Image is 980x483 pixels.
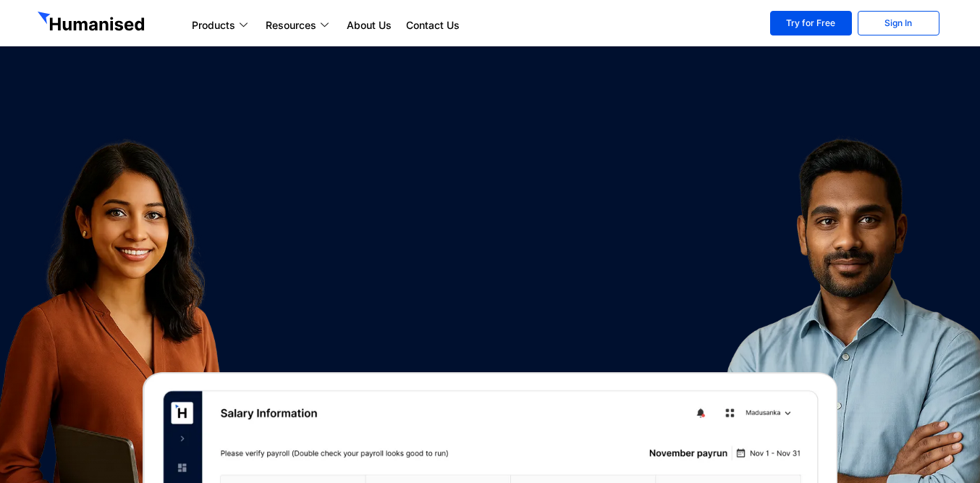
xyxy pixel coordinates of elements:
[858,11,939,35] a: Sign In
[185,17,258,34] a: Products
[399,17,467,34] a: Contact Us
[38,12,148,35] img: GetHumanised Logo
[258,17,339,34] a: Resources
[339,17,399,34] a: About Us
[770,11,852,35] a: Try for Free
